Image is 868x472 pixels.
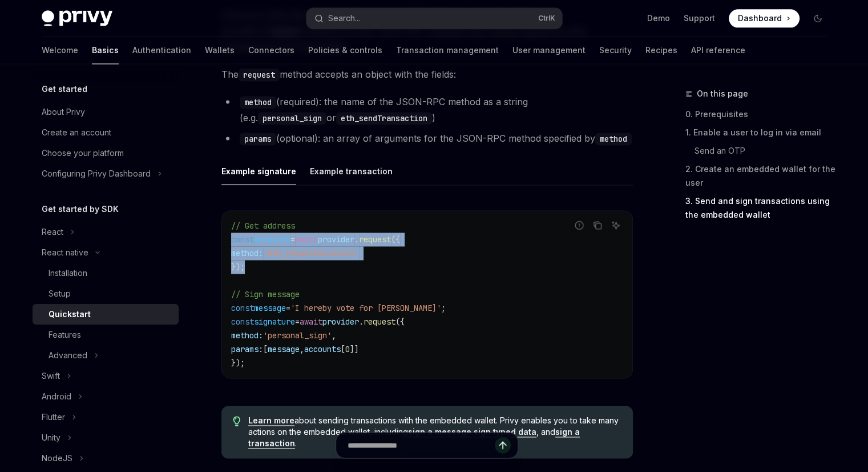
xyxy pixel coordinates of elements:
span: about sending transactions with the embedded wallet. Privy enables you to take many actions on th... [248,415,621,449]
span: Ctrl K [538,14,555,23]
span: signature [254,317,295,327]
code: method [240,96,276,109]
button: Toggle Unity section [33,427,179,448]
span: }); [231,262,245,272]
span: On this page [697,87,748,101]
button: Copy the contents from the code block [590,218,605,233]
a: Wallets [205,37,235,64]
span: }); [231,358,245,368]
span: ({ [395,317,405,327]
a: 0. Prerequisites [685,105,836,123]
a: Installation [33,263,179,283]
div: React native [42,246,88,259]
a: API reference [691,37,745,64]
a: sign a message [408,427,471,437]
span: [ [341,344,345,354]
div: NodeJS [42,451,72,465]
button: Ask AI [608,218,623,233]
span: provider [318,234,354,245]
div: Search... [328,11,360,25]
span: provider [322,317,359,327]
svg: Tip [233,416,241,426]
a: Basics [92,37,119,64]
a: Learn more [248,415,294,426]
span: 0 [345,344,350,354]
a: Features [33,325,179,345]
h5: Get started [42,82,87,96]
span: method: [231,330,263,341]
span: Dashboard [738,13,782,24]
a: 1. Enable a user to log in via email [685,123,836,142]
span: = [286,303,290,313]
a: User management [512,37,586,64]
div: Example transaction [310,158,393,185]
button: Toggle React native section [33,242,179,263]
a: Security [599,37,632,64]
span: // Get address [231,221,295,231]
button: Toggle Android section [33,386,179,407]
a: Choose your platform [33,143,179,163]
a: Support [684,13,715,24]
span: method: [231,248,263,258]
a: Dashboard [729,9,800,27]
div: Quickstart [49,307,91,321]
div: Create an account [42,126,111,139]
span: const [231,234,254,245]
span: 'personal_sign' [263,330,332,341]
a: Policies & controls [308,37,382,64]
span: . [354,234,359,245]
a: sign typed data [474,427,536,437]
span: message [268,344,300,354]
span: request [359,234,391,245]
a: Welcome [42,37,78,64]
a: About Privy [33,102,179,122]
button: Toggle Advanced section [33,345,179,366]
span: ; [441,303,446,313]
button: Toggle NodeJS section [33,448,179,469]
div: Unity [42,431,60,445]
div: Flutter [42,410,65,424]
span: = [295,317,300,327]
a: Recipes [645,37,677,64]
span: const [231,317,254,327]
a: Transaction management [396,37,499,64]
div: About Privy [42,105,85,119]
span: message [254,303,286,313]
span: ({ [391,234,400,245]
a: 3. Send and sign transactions using the embedded wallet [685,192,836,224]
h5: Get started by SDK [42,202,119,216]
a: Setup [33,283,179,304]
button: Toggle React section [33,222,179,242]
div: Configuring Privy Dashboard [42,167,151,181]
span: = [290,234,295,245]
span: 'I hereby vote for [PERSON_NAME]' [290,303,441,313]
span: accounts [254,234,290,245]
div: Example signature [221,158,296,185]
span: await [295,234,318,245]
div: Installation [49,266,87,280]
li: (optional): an array of arguments for the JSON-RPC method specified by [221,130,633,146]
span: accounts [304,344,341,354]
button: Send message [495,437,511,453]
button: Toggle dark mode [809,9,827,27]
div: React [42,225,63,239]
a: Quickstart [33,304,179,325]
a: Connectors [248,37,294,64]
div: Choose your platform [42,146,124,160]
code: params [240,133,276,145]
div: Setup [49,287,71,301]
span: await [300,317,322,327]
li: (required): the name of the JSON-RPC method as a string (e.g. or ) [221,94,633,126]
span: 'eth_requestAccounts' [263,248,359,258]
a: Demo [647,13,670,24]
button: Open search [306,8,562,29]
img: dark logo [42,10,112,26]
span: , [332,330,336,341]
span: // Sign message [231,289,300,299]
code: request [239,69,280,81]
code: eth_sendTransaction [336,112,432,125]
span: ]] [350,344,359,354]
span: , [300,344,304,354]
span: [ [263,344,268,354]
button: Toggle Configuring Privy Dashboard section [33,163,179,184]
